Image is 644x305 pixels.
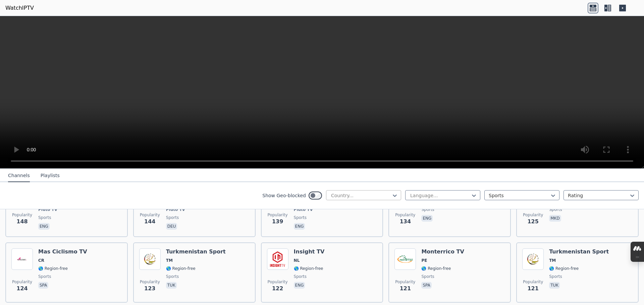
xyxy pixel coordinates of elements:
span: 🌎 Region-free [421,266,451,271]
span: sports [166,274,179,279]
span: 121 [400,285,411,293]
span: sports [38,215,51,220]
span: 123 [144,285,155,293]
span: Pluto TV [38,207,57,212]
span: TM [166,258,173,263]
p: eng [294,223,305,230]
span: 122 [272,285,283,293]
span: 139 [272,218,283,226]
span: Popularity [523,279,543,285]
span: Popularity [12,212,32,218]
span: Popularity [140,279,160,285]
span: sports [549,274,562,279]
span: sports [549,207,562,212]
span: Popularity [395,212,415,218]
span: sports [421,207,434,212]
span: Popularity [268,279,288,285]
span: Pluto TV [294,207,313,212]
img: Mas Ciclismo TV [11,248,33,270]
span: CR [38,258,44,263]
img: Turkmenistan Sport [522,248,544,270]
img: Insight TV [267,248,288,270]
span: Popularity [523,212,543,218]
h6: Insight TV [294,248,325,255]
span: 124 [16,285,28,293]
span: Popularity [268,212,288,218]
p: eng [38,223,50,230]
p: mkd [549,215,561,222]
button: Channels [8,169,30,182]
span: 144 [144,218,155,226]
p: eng [294,282,305,289]
span: sports [294,274,307,279]
p: tuk [166,282,177,289]
h6: Turkmenistan Sport [166,248,226,255]
span: Pluto TV [166,207,185,212]
h6: Turkmenistan Sport [549,248,609,255]
span: 148 [16,218,28,226]
img: Monterrico TV [394,248,416,270]
span: Popularity [12,279,32,285]
h6: Monterrico TV [421,248,464,255]
span: 🌎 Region-free [38,266,68,271]
p: spa [38,282,48,289]
p: eng [421,215,433,222]
span: 134 [400,218,411,226]
span: Popularity [395,279,415,285]
span: sports [166,215,179,220]
span: sports [421,274,434,279]
p: tuk [549,282,560,289]
span: 121 [527,285,538,293]
span: sports [38,274,51,279]
span: 🌎 Region-free [549,266,579,271]
a: WatchIPTV [5,4,34,12]
span: 🌎 Region-free [166,266,196,271]
p: spa [421,282,431,289]
p: deu [166,223,177,230]
img: Turkmenistan Sport [139,248,161,270]
span: NL [294,258,300,263]
span: 🌎 Region-free [294,266,323,271]
span: sports [294,215,307,220]
span: PE [421,258,427,263]
label: Show Geo-blocked [262,192,306,199]
span: Popularity [140,212,160,218]
button: Playlists [41,169,60,182]
span: TM [549,258,556,263]
h6: Mas Ciclismo TV [38,248,87,255]
span: 125 [527,218,538,226]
